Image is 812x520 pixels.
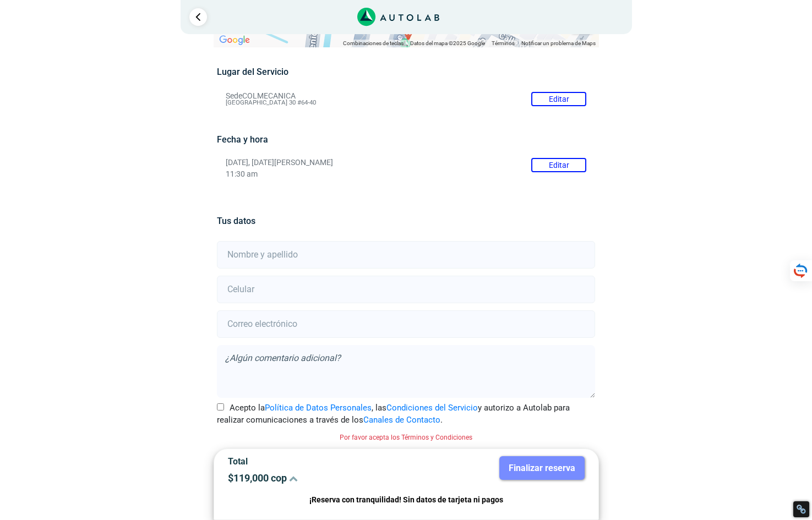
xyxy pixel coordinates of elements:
[357,11,439,21] a: Link al sitio de autolab
[521,40,596,46] a: Notificar un problema de Maps
[217,134,595,145] h5: Fecha y hora
[340,434,472,441] small: Por favor acepta los Términos y Condiciones
[216,33,253,47] a: Abre esta zona en Google Maps (se abre en una nueva ventana)
[531,158,586,172] button: Editar
[217,276,595,303] input: Celular
[228,456,398,467] p: Total
[216,33,253,47] img: Google
[492,40,515,46] a: Términos
[343,40,404,47] button: Combinaciones de teclas
[608,8,618,26] span: 1
[217,241,595,269] input: Nombre y apellido
[386,403,478,413] a: Condiciones del Servicio
[228,472,398,484] p: $ 119,000 cop
[406,29,410,38] span: a
[228,494,585,506] p: ¡Reserva con tranquilidad! Sin datos de tarjeta ni pagos
[217,310,595,338] input: Correo electrónico
[363,415,440,425] a: Canales de Contacto
[189,8,207,26] a: Ir al paso anterior
[217,216,595,226] h5: Tus datos
[217,402,595,426] label: Acepto la , las y autorizo a Autolab para realizar comunicaciones a través de los .
[499,456,585,480] button: Finalizar reserva
[265,403,372,413] a: Política de Datos Personales
[796,504,806,514] div: Restore Info Box &#10;&#10;NoFollow Info:&#10; META-Robots NoFollow: &#09;false&#10; META-Robots ...
[217,403,224,410] input: Acepto laPolítica de Datos Personales, lasCondiciones del Servicioy autorizo a Autolab para reali...
[410,40,485,46] span: Datos del mapa ©2025 Google
[226,169,586,179] p: 11:30 am
[217,67,595,77] h5: Lugar del Servicio
[226,158,586,167] p: [DATE], [DATE][PERSON_NAME]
